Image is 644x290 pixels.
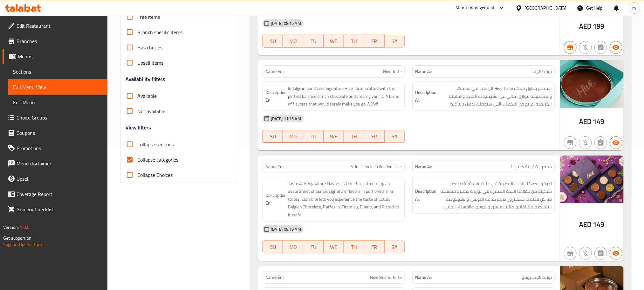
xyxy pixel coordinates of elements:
[593,115,604,128] span: 149
[137,107,165,115] span: Not available
[560,156,624,203] img: mmw_638788331446727378
[387,37,402,46] span: SA
[415,68,432,75] strong: Name Ar:
[364,241,385,253] button: FR
[265,163,284,170] strong: Name En:
[285,132,301,141] span: MO
[415,187,436,203] strong: Description Ar:
[438,180,552,211] span: تذوقوا نكهاتنا الست المميزة في علبة واحدة! نقدم لكم تشكيلة من نكهاتنا الست المميزة في تورتات صغير...
[3,33,107,49] a: Branches
[579,41,592,54] button: Purchased item
[367,37,382,46] span: FR
[438,84,552,108] span: استمتع بتناول كعكة Hive Torte الرائعة التي نقدمها، والمصنوعة بتوازن مثالي بين الشوكولاتة الغنية و...
[17,37,102,45] span: Branches
[346,132,362,141] span: TH
[415,89,436,104] strong: Description Ar:
[579,247,592,260] button: Purchased item
[351,163,402,170] span: 6-In-1 Torte Collection Hive
[285,243,301,252] span: MO
[324,130,344,143] button: WE
[288,180,402,219] span: Taste All 6 Signature Flavors in One Box! Introducing an assortment of our six signature flavors ...
[610,41,622,54] button: Available
[17,22,102,30] span: Edit Restaurant
[387,132,402,141] span: SA
[344,241,364,253] button: TH
[13,83,102,91] span: Full Menu View
[17,175,102,183] span: Upsell
[17,190,102,198] span: Coverage Report
[8,64,107,79] a: Sections
[268,20,304,26] span: [DATE] 08:16 AM
[560,60,624,108] img: mmw_638728821398671682
[532,68,552,75] span: تورتة هَيف
[3,141,107,156] a: Promotions
[137,28,182,36] span: Branch specific items
[593,20,604,33] span: 199
[564,41,577,54] button: Branch specific item
[265,243,281,252] span: SU
[137,44,162,51] span: Has choices
[370,274,402,281] span: Hive Bueno Torte
[593,218,604,231] span: 149
[3,202,107,217] a: Grocery Checklist
[265,274,284,281] strong: Name En:
[594,136,607,149] button: Not has choices
[3,49,107,64] a: Menus
[17,206,102,213] span: Grocery Checklist
[263,241,283,253] button: SU
[137,92,157,100] span: Available
[579,218,592,231] span: AED
[306,37,321,46] span: TU
[367,132,382,141] span: FR
[8,79,107,95] a: Full Menu View
[306,132,321,141] span: TU
[594,247,607,260] button: Not has choices
[3,18,107,33] a: Edit Restaurant
[303,35,324,47] button: TU
[385,241,405,253] button: SA
[283,130,303,143] button: MO
[3,240,44,249] a: Support.OpsPlatform
[324,35,344,47] button: WE
[344,35,364,47] button: TH
[126,76,165,83] h3: Availability filters
[633,4,636,11] span: m
[522,274,552,281] span: تورتة هَيف بوينو
[385,130,405,143] button: SA
[364,130,385,143] button: FR
[610,247,622,260] button: Available
[415,274,432,281] strong: Name Ar:
[387,243,402,252] span: SA
[579,136,592,149] button: Purchased item
[137,156,178,163] span: Collapse categories
[3,156,107,171] a: Menu disclaimer
[3,125,107,141] a: Coupons
[3,110,107,125] a: Choice Groups
[17,129,102,137] span: Coupons
[564,136,577,149] button: Not branch specific item
[3,234,32,242] span: Get support on:
[324,241,344,253] button: WE
[344,130,364,143] button: TH
[283,35,303,47] button: MO
[263,35,283,47] button: SU
[265,37,281,46] span: SU
[610,136,622,149] button: Available
[415,163,432,170] strong: Name Ar:
[8,95,107,110] a: Edit Menu
[265,192,287,207] strong: Description En:
[265,132,281,141] span: SU
[3,171,107,186] a: Upsell
[456,4,495,12] div: Menu-management
[326,132,341,141] span: WE
[564,247,577,260] button: Not branch specific item
[20,223,30,231] span: 1.0.0
[525,4,567,11] div: [GEOGRAPHIC_DATA]
[18,53,102,60] span: Menus
[326,243,341,252] span: WE
[3,186,107,202] a: Coverage Report
[579,20,592,33] span: AED
[3,223,19,231] span: Version:
[285,37,301,46] span: MO
[385,35,405,47] button: SA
